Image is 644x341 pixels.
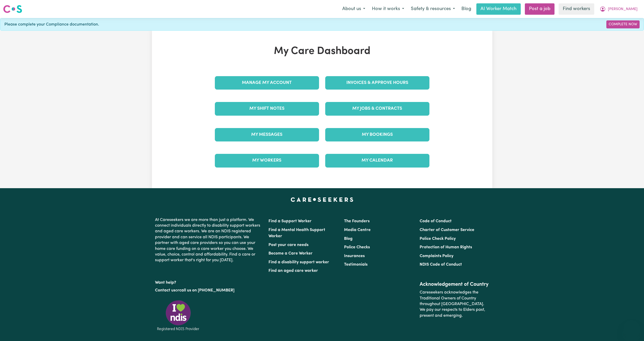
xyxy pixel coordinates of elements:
[606,20,640,28] a: Complete Now
[420,228,474,232] a: Charter of Customer Service
[420,245,472,249] a: Protection of Human Rights
[344,254,365,258] a: Insurances
[212,45,433,58] h1: My Care Dashboard
[268,260,329,264] a: Find a disability support worker
[420,219,452,223] a: Code of Conduct
[155,288,175,292] a: Contact us
[155,278,262,286] p: Want help?
[155,286,262,295] p: or
[268,243,308,247] a: Post your care needs
[608,6,638,12] span: [PERSON_NAME]
[458,3,474,15] a: Blog
[420,237,456,241] a: Police Check Policy
[476,3,521,15] a: AI Worker Match
[420,254,453,258] a: Complaints Policy
[420,288,489,321] p: Careseekers acknowledges the Traditional Owners of Country throughout [GEOGRAPHIC_DATA]. We pay o...
[268,228,325,238] a: Find a Mental Health Support Worker
[559,3,594,15] a: Find workers
[344,219,370,223] a: The Founders
[420,281,489,288] h2: Acknowledgement of Country
[215,102,319,115] a: My Shift Notes
[344,237,353,241] a: Blog
[339,4,369,14] button: About us
[344,263,368,267] a: Testimonials
[369,4,407,14] button: How it works
[420,263,462,267] a: NDIS Code of Conduct
[3,3,22,15] a: Careseekers logo
[623,320,640,337] iframe: Button to launch messaging window, conversation in progress
[215,154,319,167] a: My Workers
[325,128,429,141] a: My Bookings
[344,228,371,232] a: Media Centre
[291,197,353,202] a: Careseekers home page
[596,4,641,14] button: My Account
[325,102,429,115] a: My Jobs & Contracts
[4,21,99,28] span: Please complete your Compliance documentation.
[525,3,555,15] a: Post a job
[3,4,22,14] img: Careseekers logo
[155,299,201,332] img: Registered NDIS provider
[268,251,313,256] a: Become a Care Worker
[268,219,312,223] a: Find a Support Worker
[215,76,319,90] a: Manage My Account
[179,288,234,292] a: call us on [PHONE_NUMBER]
[268,269,318,273] a: Find an aged care worker
[407,4,458,14] button: Safety & resources
[215,128,319,141] a: My Messages
[155,215,262,265] p: At Careseekers we are more than just a platform. We connect individuals directly to disability su...
[325,76,429,90] a: Invoices & Approve Hours
[325,154,429,167] a: My Calendar
[344,245,370,249] a: Police Checks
